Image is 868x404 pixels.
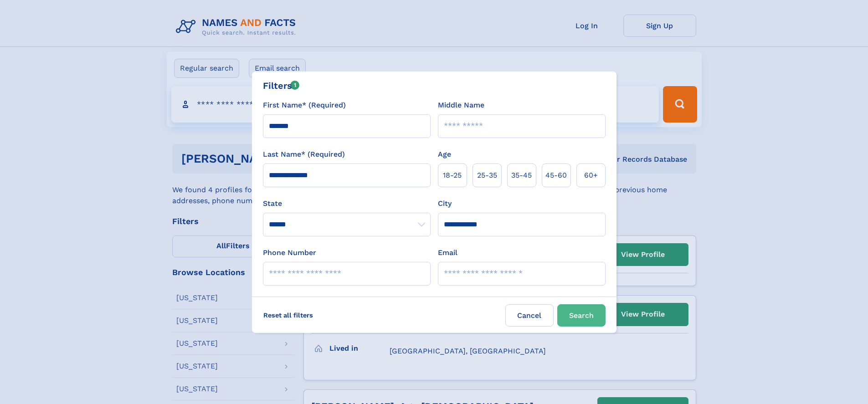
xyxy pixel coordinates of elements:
label: State [263,198,431,209]
span: 35‑45 [511,170,532,181]
label: Last Name* (Required) [263,149,345,160]
label: Email [438,247,457,258]
div: Filters [263,79,300,92]
span: 18‑25 [443,170,462,181]
label: Age [438,149,451,160]
button: Search [557,304,606,327]
span: 45‑60 [545,170,567,181]
span: 25‑35 [477,170,497,181]
label: First Name* (Required) [263,100,346,111]
label: Reset all filters [257,304,319,326]
label: Phone Number [263,247,316,258]
label: Cancel [505,304,554,327]
label: Middle Name [438,100,484,111]
label: City [438,198,452,209]
span: 60+ [584,170,598,181]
